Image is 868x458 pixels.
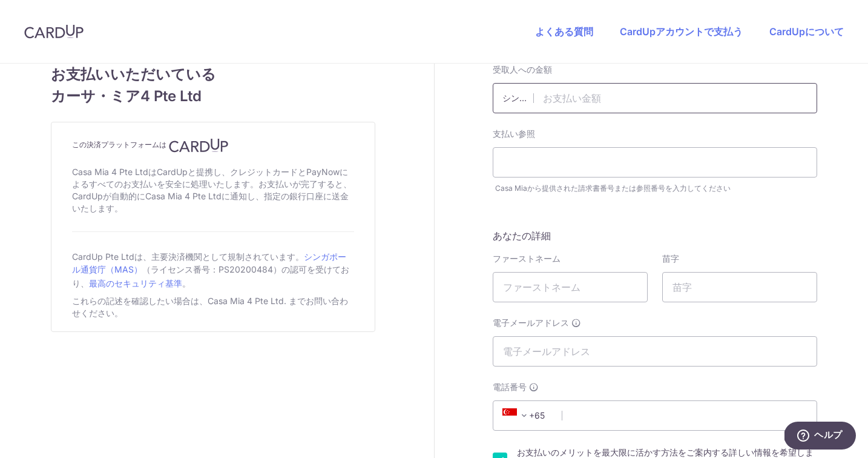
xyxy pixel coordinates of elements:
[72,251,304,262] font: CardUp Pte Ltdは、主要決済機関として規制されています。
[529,410,545,420] font: +65
[769,25,844,38] a: CardUpについて
[535,25,593,38] a: よくある質問
[169,138,228,153] img: カードアップ
[51,87,202,105] font: カーサ・ミア4 Pte Ltd
[72,167,352,213] font: Casa Mia 4 Pte LtdはCardUpと提携し、クレジットカードとPayNowによるすべてのお支払いを安全に処理いたします。お支払いが完了すると、CardUpが自動的にCasa Mi...
[620,25,743,38] a: CardUpアカウントで支払う
[662,272,817,302] input: 苗字
[72,264,349,288] font: （ライセンス番号：PS20200484）の認可を受けており、
[502,93,570,103] font: シンガポールドル
[493,128,535,139] font: 支払い参照
[493,253,561,264] font: ファーストネーム
[493,336,817,367] input: 電子メールアドレス
[72,140,166,149] font: この決済プラットフォームは
[493,272,648,302] input: ファーストネーム
[495,184,731,193] font: Casa Miaから提供された請求書番号または参照番号を入力してください
[51,65,216,83] font: お支払いいただいている
[89,278,182,288] a: 最高のセキュリティ基準
[662,253,679,264] font: 苗字
[24,24,84,39] img: カードアップ
[493,230,551,242] font: あなたの詳細
[493,317,569,328] font: 電子メールアドレス
[502,408,531,423] span: +65
[72,296,348,318] font: これらの記述を確認したい場合は、Casa Mia 4 Pte Ltd. までお問い合わせください。
[182,278,191,288] font: 。
[499,408,553,423] span: +65
[493,83,817,113] input: お支払い金額
[493,64,552,75] font: 受取人への金額
[784,422,856,452] iframe: ウィジェットを開いて詳しい情報を確認できます
[493,382,527,392] font: 電話番号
